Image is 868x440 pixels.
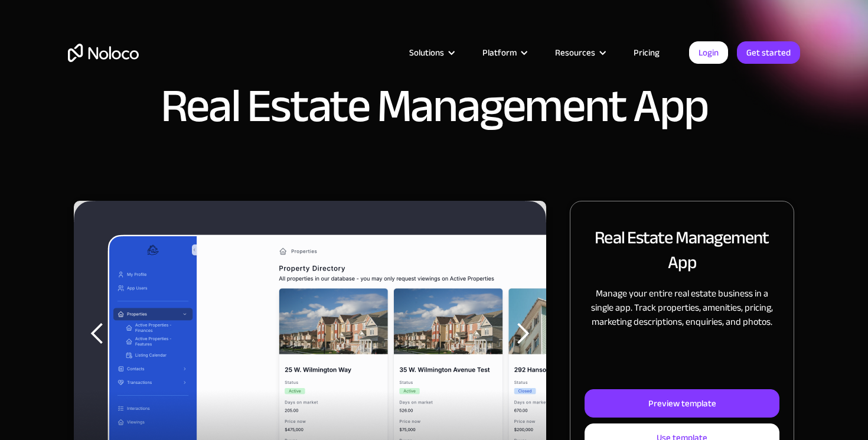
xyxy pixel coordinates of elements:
[689,41,728,64] a: Login
[409,45,444,60] div: Solutions
[585,286,779,329] p: Manage your entire real estate business in a single app. Track properties, amenities, pricing, ma...
[468,45,540,60] div: Platform
[648,396,716,411] div: Preview template
[619,45,674,60] a: Pricing
[737,41,800,64] a: Get started
[585,389,779,418] a: Preview template
[555,45,595,60] div: Resources
[540,45,619,60] div: Resources
[161,83,708,130] h1: Real Estate Management App
[68,44,139,62] a: home
[394,45,468,60] div: Solutions
[482,45,517,60] div: Platform
[585,225,779,275] h2: Real Estate Management App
